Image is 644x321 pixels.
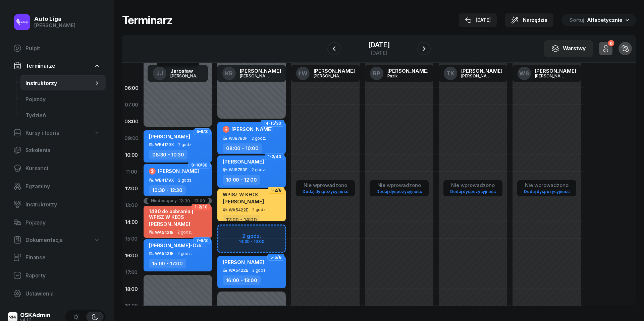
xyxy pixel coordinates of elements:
[446,71,454,76] span: TK
[25,254,100,261] span: Finanse
[122,130,141,146] div: 09:00
[223,158,264,165] span: [PERSON_NAME]
[561,14,636,26] button: Sortuj Alfabetycznie
[25,219,100,226] span: Pojazdy
[25,80,94,86] span: Instruktorzy
[8,160,106,176] a: Kursanci
[599,42,612,55] button: 0
[438,65,508,82] a: TK[PERSON_NAME][PERSON_NAME]
[25,237,63,243] span: Dokumentacja
[223,215,260,224] div: 12:00 - 14:00
[373,71,380,76] span: RP
[170,68,203,73] div: Jarosław
[20,107,106,123] a: Tydzień
[300,181,351,196] button: Nie wprowadzonoDodaj dyspozycyjność
[8,196,106,212] a: Instruktorzy
[374,188,425,195] a: Dodaj dyspozycyjność
[20,75,106,91] a: Instruktorzy
[252,168,266,172] span: 2 godz.
[25,130,59,136] span: Kursy i teoria
[122,213,141,230] div: 14:00
[151,199,205,203] button: Niedostępny12:30 - 13:00
[374,182,425,188] div: Nie wprowadzono
[535,68,576,73] div: [PERSON_NAME]
[149,185,186,195] div: 10:30 - 12:30
[196,240,208,241] span: 7-8/8
[122,146,141,163] div: 10:00
[20,91,106,107] a: Pojazdy
[521,188,572,195] a: Dodaj dyspozycyjność
[149,259,186,268] div: 15:00 - 17:00
[122,197,141,213] div: 13:00
[122,113,141,130] div: 08:00
[8,125,106,140] a: Kursy i teoria
[252,207,267,212] span: 2 godz.
[158,168,199,174] span: [PERSON_NAME]
[264,123,281,124] span: 14-15/30
[8,267,106,283] a: Raporty
[535,74,567,78] div: [PERSON_NAME]
[521,181,572,196] button: Nie wprowadzonoDodaj dyspozycyjność
[177,230,192,235] span: 2 godz.
[217,65,286,82] a: KR[PERSON_NAME][PERSON_NAME]
[608,40,614,46] div: 0
[512,65,582,82] a: WS[PERSON_NAME][PERSON_NAME]
[447,181,498,196] button: Nie wprowadzonoDodaj dyspozycyjność
[155,142,174,147] div: WB4179X
[252,268,267,273] span: 2 godz.
[8,58,106,73] a: Terminarze
[523,16,547,24] span: Narzędzia
[197,131,208,132] span: 5-6/8
[505,13,553,27] button: Narzędzia
[34,16,75,22] div: Auto Liga
[374,181,425,196] button: Nie wprowadzonoDodaj dyspozycyjność
[25,96,100,103] span: Pojazdy
[268,156,281,157] span: 1-2/40
[122,297,141,314] div: 19:00
[155,178,174,182] div: WB4179X
[314,68,355,73] div: [PERSON_NAME]
[298,71,308,76] span: ŁW
[122,163,141,180] div: 11:00
[122,96,141,113] div: 07:00
[368,42,390,48] div: [DATE]
[365,65,434,82] a: RP[PERSON_NAME]Pazik
[8,214,106,231] a: Pojazdy
[8,285,106,302] a: Ustawienia
[149,150,187,159] div: 08:30 - 10:30
[551,45,586,53] div: Warstwy
[8,142,106,158] a: Szkolenia
[156,71,163,76] span: JJ
[34,22,75,28] div: [PERSON_NAME]
[447,182,498,188] div: Nie wprowadzono
[240,68,281,73] div: [PERSON_NAME]
[314,74,346,78] div: [PERSON_NAME]
[170,74,203,78] div: [PERSON_NAME]
[149,221,190,227] span: [PERSON_NAME]
[270,257,281,258] span: 5-6/8
[240,74,272,78] div: [PERSON_NAME]
[25,291,100,297] span: Ustawienia
[223,192,264,197] div: WPISZ W KEOS
[122,180,141,197] div: 12:00
[122,264,141,280] div: 17:00
[122,14,172,26] h1: Terminarz
[223,198,264,205] span: [PERSON_NAME]
[178,178,193,183] span: 2 godz.
[229,268,248,272] div: WA5422E
[8,40,106,56] a: Pulpit
[519,71,529,76] span: WS
[20,312,51,318] div: OSKAdmin
[544,40,593,57] button: Warstwy
[229,208,248,212] div: WA5422E
[25,183,100,190] span: Egzaminy
[447,188,498,195] a: Dodaj dyspozycyjność
[387,74,420,78] div: Pazik
[25,147,100,153] span: Szkolenia
[387,68,429,73] div: [PERSON_NAME]
[179,199,205,203] div: 12:30 - 13:00
[8,233,106,247] a: Dokumentacja
[149,242,225,249] span: [PERSON_NAME]-Odrzywolska
[521,182,572,188] div: Nie wprowadzono
[223,175,260,185] div: 10:00 - 12:00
